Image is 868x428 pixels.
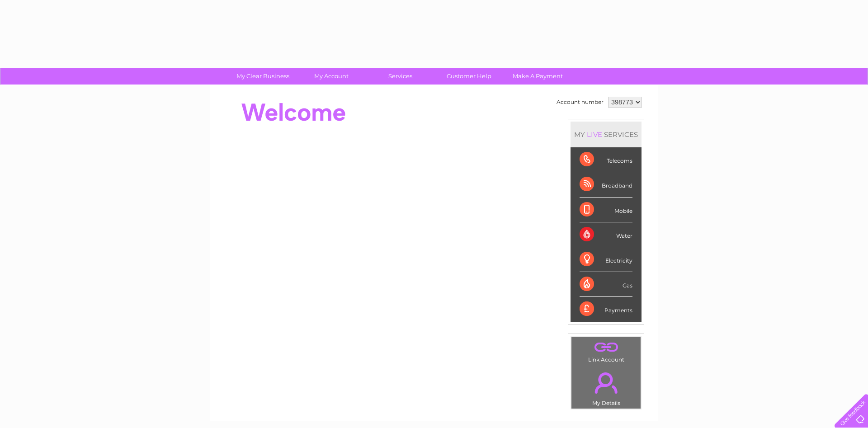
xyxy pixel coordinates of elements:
[585,130,604,139] div: LIVE
[571,337,641,365] td: Link Account
[294,68,369,85] a: My Account
[571,365,641,409] td: My Details
[363,68,438,85] a: Services
[580,222,632,247] div: Water
[580,147,632,172] div: Telecoms
[580,297,632,321] div: Payments
[580,172,632,197] div: Broadband
[574,367,638,399] a: .
[554,94,606,110] td: Account number
[500,68,575,85] a: Make A Payment
[574,339,638,355] a: .
[580,247,632,272] div: Electricity
[580,272,632,297] div: Gas
[226,68,300,85] a: My Clear Business
[571,122,642,147] div: MY SERVICES
[580,198,632,222] div: Mobile
[432,68,506,85] a: Customer Help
